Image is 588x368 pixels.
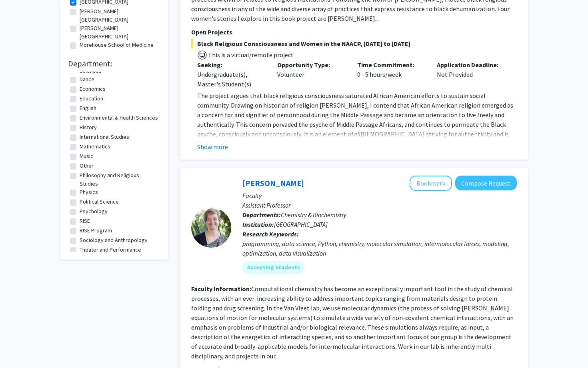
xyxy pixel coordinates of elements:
label: Psychology [80,207,108,216]
span: Chemistry & Biochemistry [281,211,346,219]
iframe: Chat [6,332,34,362]
label: Music [80,152,93,160]
label: [PERSON_NAME][GEOGRAPHIC_DATA] [80,7,158,24]
div: 0 - 5 hours/week [351,60,431,89]
p: Open Projects [191,27,517,37]
p: Opportunity Type: [277,60,345,70]
div: Undergraduate(s), Master's Student(s) [197,70,265,89]
mat-chip: Accepting Students [242,261,305,274]
label: Theater and Performance [80,246,141,254]
label: Physics [80,188,98,196]
span: Black Religious Consciousness and Women in the NAACP, [DATE] to [DATE] [191,39,517,48]
label: Sociology and Anthropology [80,236,148,244]
label: [PERSON_NAME][GEOGRAPHIC_DATA] [80,24,158,41]
b: Faculty Information: [191,285,251,293]
button: Compose Request to Mary Van Vleet [455,176,517,190]
p: Faculty [242,191,517,200]
label: RISE [80,217,90,225]
label: Education [80,94,103,103]
div: programming, data science, Python, chemistry, molecular simulation, intermolecular forces, modeli... [242,239,517,258]
p: Time Commitment: [357,60,425,70]
p: Seeking: [197,60,265,70]
b: Research Keywords: [242,230,299,238]
b: Departments: [242,211,281,219]
label: Morehouse School of Medicine [80,41,154,49]
label: Economics [80,85,106,93]
em: all [354,130,360,138]
span: [GEOGRAPHIC_DATA] [274,220,328,228]
label: Political Science [80,198,119,206]
p: The project argues that black religious consciousness saturated African American efforts to susta... [197,91,517,292]
label: International Studies [80,133,129,141]
button: Show more [197,142,228,152]
label: Mathematics [80,142,110,151]
label: RISE Program [80,226,112,235]
b: Institution: [242,220,274,228]
button: Add Mary Van Vleet to Bookmarks [410,176,452,191]
label: Other [80,162,94,170]
p: Application Deadline: [437,60,505,70]
fg-read-more: Computational chemistry has become an exceptionally important tool in the study of chemical proce... [191,285,514,360]
span: This is a virtual/remote project [207,51,294,59]
label: Dance [80,75,94,84]
label: English [80,104,96,112]
p: Assistant Professor [242,200,517,210]
label: Philosophy and Religious Studies [80,171,158,188]
h2: Department: [68,59,160,68]
a: [PERSON_NAME] [242,178,304,188]
div: Not Provided [431,60,511,89]
label: Environmental & Health Sciences [80,114,158,122]
div: Volunteer [271,60,351,89]
label: History [80,123,97,132]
